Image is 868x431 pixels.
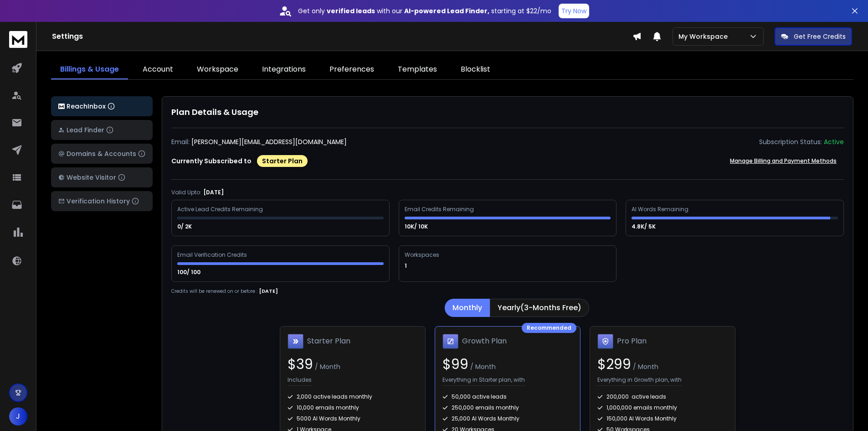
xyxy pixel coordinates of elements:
[253,60,315,79] a: Integrations
[597,354,631,374] span: $ 299
[597,334,613,349] img: Pro Plan icon
[794,32,846,41] p: Get Free Credits
[51,144,153,164] button: Domains & Accounts
[171,288,257,295] p: Credits will be renewed on or before :
[298,6,551,16] p: Get only with our starting at $22/mo
[631,362,658,371] span: / Month
[320,60,383,79] a: Preferences
[288,415,418,422] div: 5000 AI Words Monthly
[171,156,252,166] p: Currently Subscribed to
[177,251,248,259] div: Email Verification Credits
[824,137,844,146] div: Active
[522,323,576,333] div: Recommended
[288,393,418,400] div: 2,000 active leads monthly
[559,4,589,18] button: Try Now
[288,334,303,349] img: Starter Plan icon
[775,27,852,46] button: Get Free Credits
[404,6,489,16] strong: AI-powered Lead Finder,
[191,137,347,146] p: [PERSON_NAME][EMAIL_ADDRESS][DOMAIN_NAME]
[307,336,350,347] h1: Starter Plan
[617,336,647,347] h1: Pro Plan
[51,167,153,187] button: Website Visitor
[442,354,468,374] span: $ 99
[203,189,224,196] p: [DATE]
[171,137,190,146] p: Email:
[9,407,27,426] button: J
[405,206,475,213] div: Email Credits Remaining
[177,206,264,213] div: Active Lead Credits Remaining
[134,60,182,79] a: Account
[490,299,589,317] button: Yearly(3-Months Free)
[597,376,682,386] p: Everything in Growth plan, with
[9,31,27,48] img: logo
[405,262,408,270] p: 1
[327,6,375,16] strong: verified leads
[442,393,573,400] div: 50,000 active leads
[445,299,490,317] button: Monthly
[723,152,844,170] button: Manage Billing and Payment Methods
[177,223,193,230] p: 0/ 2K
[442,415,573,422] div: 25,000 AI Words Monthly
[405,251,441,259] div: Workspaces
[678,32,731,41] p: My Workspace
[51,191,153,211] button: Verification History
[51,120,153,140] button: Lead Finder
[313,362,340,371] span: / Month
[177,269,202,276] p: 100/ 100
[442,376,525,386] p: Everything in Starter plan, with
[632,223,657,230] p: 4.8K/ 5K
[171,106,844,119] h1: Plan Details & Usage
[468,362,496,371] span: / Month
[257,155,308,167] div: Starter Plan
[389,60,446,79] a: Templates
[442,404,573,411] div: 250,000 emails monthly
[405,223,429,230] p: 10K/ 10K
[759,137,822,146] p: Subscription Status:
[632,206,690,213] div: AI Words Remaining
[561,6,586,16] p: Try Now
[188,60,247,79] a: Workspace
[58,104,65,109] img: logo
[52,31,632,42] h1: Settings
[597,404,728,411] div: 1,000,000 emails monthly
[452,60,499,79] a: Blocklist
[51,96,153,116] button: ReachInbox
[171,189,201,196] p: Valid Upto:
[288,404,418,411] div: 10,000 emails monthly
[442,334,458,349] img: Growth Plan icon
[288,376,312,386] p: Includes
[288,354,313,374] span: $ 39
[730,157,837,165] p: Manage Billing and Payment Methods
[462,336,507,347] h1: Growth Plan
[597,393,728,400] div: 200,000 active leads
[259,287,278,295] p: [DATE]
[597,415,728,422] div: 150,000 AI Words Monthly
[51,60,128,79] a: Billings & Usage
